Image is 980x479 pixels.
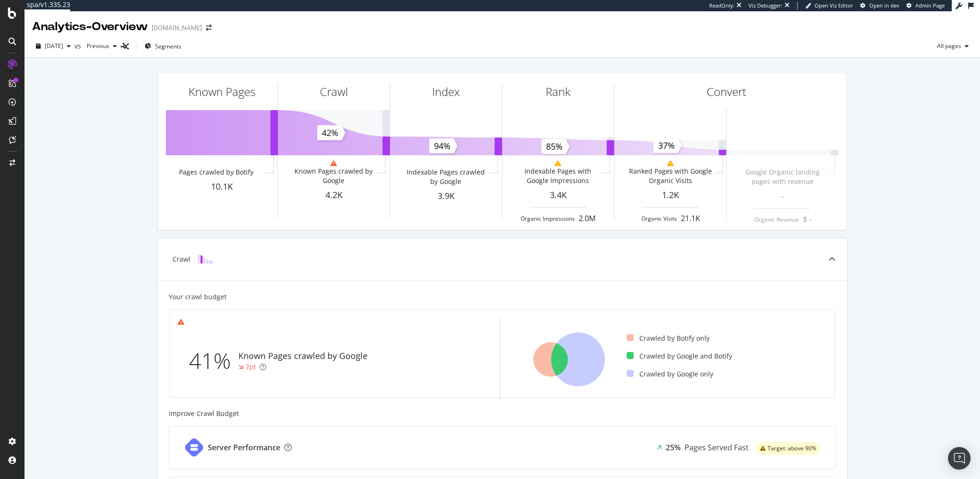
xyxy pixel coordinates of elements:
div: arrow-right-arrow-left [206,24,212,31]
div: Indexable Pages crawled by Google [403,168,488,186]
div: Index [432,84,460,100]
div: Improve Crawl Budget [169,409,836,418]
img: block-icon [198,255,213,263]
div: Pages crawled by Botify [179,168,253,177]
div: Analytics - Overview [32,19,148,35]
div: Crawl [320,84,348,100]
div: Crawl [172,255,190,264]
button: Previous [83,39,121,54]
div: Known Pages crawled by Google [291,167,376,185]
div: 25% [666,442,681,453]
a: Server Performance25%Pages Served Fastwarning label [169,426,836,469]
div: 2.0M [579,213,596,224]
div: 7pt [245,362,256,372]
span: Target: above 90% [768,446,817,451]
div: 41% [189,345,238,376]
div: Viz Debugger: [749,2,783,9]
a: Open Viz Editor [805,2,853,9]
span: vs [74,41,83,51]
div: Crawled by Botify only [627,334,710,343]
div: Open Intercom Messenger [948,447,971,470]
a: Open in dev [860,2,899,9]
button: All pages [933,39,972,54]
div: Rank [546,84,571,100]
div: 10.1K [166,181,278,193]
div: 3.9K [390,190,502,202]
span: Admin Page [915,2,945,9]
button: [DATE] [32,39,74,54]
span: 2025 Aug. 10th [45,42,63,50]
div: [DOMAIN_NAME] [152,23,202,32]
div: ReadOnly: [709,2,735,9]
span: Open Viz Editor [815,2,853,9]
div: warning label [756,442,820,455]
div: Known Pages [188,84,255,100]
button: Segments [141,39,185,54]
div: Crawled by Google and Botify [627,351,732,361]
div: Indexable Pages with Google Impressions [515,167,600,185]
div: Pages Served Fast [685,442,749,453]
div: Your crawl budget [169,292,227,302]
span: Open in dev [869,2,899,9]
div: Organic Impressions [521,215,575,223]
a: Admin Page [906,2,945,9]
div: 3.4K [502,189,614,201]
div: 4.2K [278,189,390,201]
span: All pages [933,42,961,50]
div: Known Pages crawled by Google [238,350,367,362]
div: Crawled by Google only [627,369,713,379]
span: Previous [83,42,109,50]
span: Segments [155,42,181,50]
div: Server Performance [208,442,280,453]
